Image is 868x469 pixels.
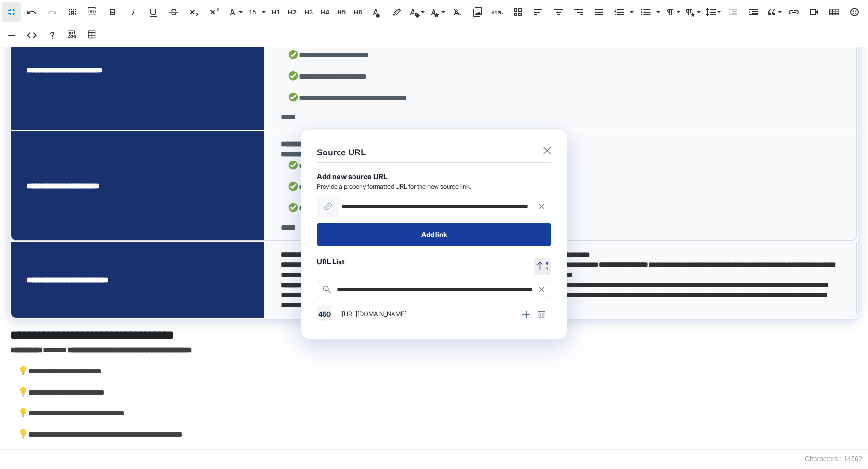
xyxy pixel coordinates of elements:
[336,306,518,321] div: [URL][DOMAIN_NAME]
[317,223,551,246] button: Add link
[317,258,345,266] div: URL List
[317,182,471,190] div: Provide a properly formatted URL for the new source link.
[317,306,332,321] div: 450
[317,172,387,181] div: Add new source URL
[317,146,366,159] div: Source URL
